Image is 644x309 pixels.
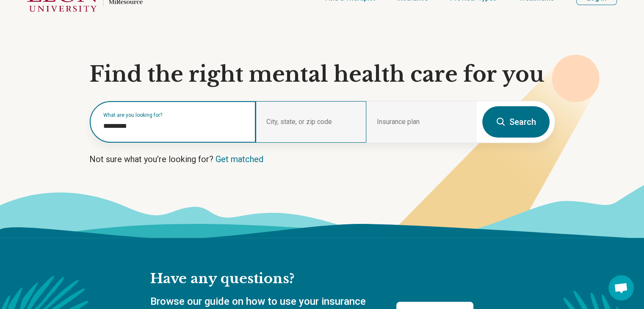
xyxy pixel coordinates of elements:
h1: Find the right mental health care for you [89,62,555,87]
h2: Have any questions? [150,270,473,288]
p: Not sure what you’re looking for? [89,153,555,165]
button: Search [482,106,550,138]
a: Get matched [216,154,263,164]
label: What are you looking for? [103,113,246,118]
div: Open chat [608,275,634,301]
